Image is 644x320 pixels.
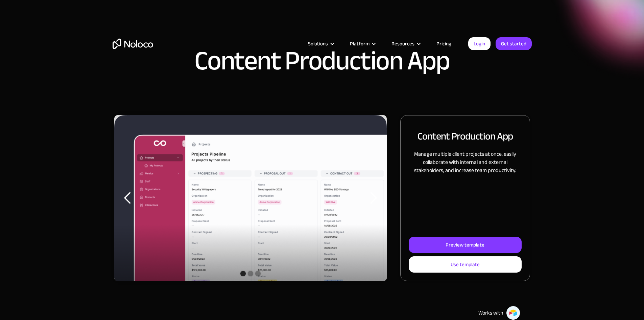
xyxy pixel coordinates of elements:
h2: Content Production App [418,129,513,143]
div: Platform [350,39,369,48]
a: home [113,39,153,49]
div: Use template [451,260,480,269]
div: Platform [341,39,383,48]
img: Airtable [506,306,520,320]
div: Preview template [446,240,484,249]
div: Resources [383,39,428,48]
div: previous slide [114,115,141,281]
a: Pricing [428,39,460,48]
div: Show slide 3 of 3 [255,271,261,276]
div: Solutions [300,39,341,48]
p: Manage multiple client projects at once, easily collaborate with internal and external stakeholde... [409,150,521,174]
a: Get started [496,37,532,50]
a: Use template [409,256,521,273]
div: next slide [360,115,387,281]
a: Login [468,37,491,50]
div: carousel [114,115,387,281]
div: 1 of 3 [114,115,387,281]
a: Preview template [409,237,521,253]
div: Solutions [308,39,328,48]
div: Show slide 2 of 3 [248,271,253,276]
div: Show slide 1 of 3 [240,271,246,276]
div: Resources [391,39,414,48]
div: Works with [478,309,503,317]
